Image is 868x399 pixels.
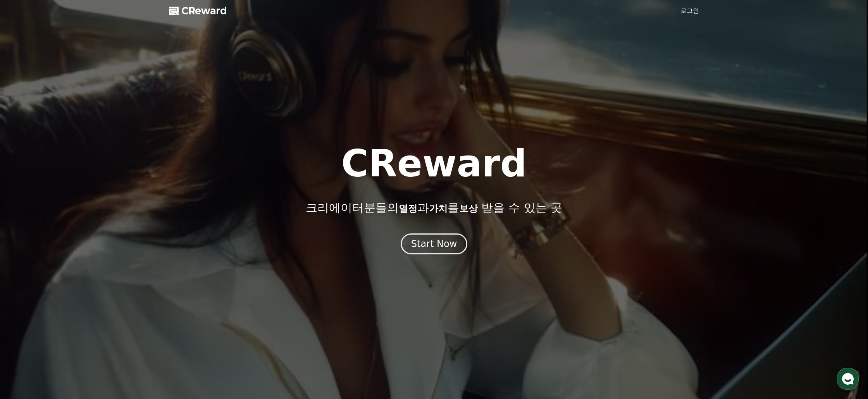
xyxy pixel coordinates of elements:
div: Start Now [411,238,457,250]
a: 설정 [100,246,149,265]
span: 보상 [459,203,478,214]
a: Start Now [401,241,468,249]
p: 크리에이터분들의 과 를 받을 수 있는 곳 [306,201,562,215]
a: 대화 [51,246,100,265]
span: 홈 [24,257,29,264]
span: 설정 [120,257,129,264]
button: Start Now [401,233,468,254]
a: CReward [169,5,227,17]
span: 대화 [71,258,80,264]
span: 열정 [399,203,417,214]
span: CReward [181,5,227,17]
a: 홈 [2,246,51,265]
a: 로그인 [680,6,699,16]
span: 가치 [429,203,448,214]
h1: CReward [341,145,527,182]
